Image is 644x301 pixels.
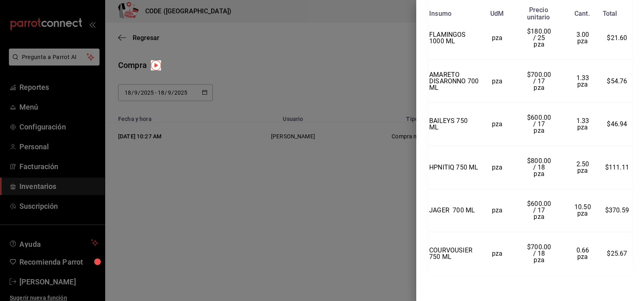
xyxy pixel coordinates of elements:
span: 0.66 pza [576,246,591,261]
span: 1.33 pza [576,74,591,88]
td: JAGER 700 ML [429,189,479,232]
td: BAILEYS 750 ML [429,103,479,146]
span: $54.76 [607,77,627,85]
span: $700.00 / 18 pza [527,243,553,264]
div: Total [603,10,617,17]
td: pza [479,17,515,60]
span: 10.50 pza [574,203,593,217]
span: $800.00 / 18 pza [527,157,553,178]
div: UdM [490,10,504,17]
td: AMARETO DISARONNO 700 ML [429,59,479,103]
span: $25.67 [607,250,627,257]
td: COURVOUSIER 750 ML [429,232,479,275]
div: Cant. [574,10,590,17]
span: 2.50 pza [576,160,591,174]
span: $600.00 / 17 pza [527,114,553,134]
span: $700.00 / 17 pza [527,71,553,91]
span: $370.59 [605,206,629,214]
td: FLAMINGOS 1000 ML [429,17,479,60]
td: pza [479,59,515,103]
td: HPNITIQ 750 ML [429,146,479,189]
img: Tooltip marker [151,60,161,70]
div: Precio unitario [527,6,550,21]
td: pza [479,103,515,146]
span: $46.94 [607,120,627,128]
span: $111.11 [605,163,629,171]
span: $600.00 / 17 pza [527,200,553,220]
span: 3.00 pza [576,31,591,45]
span: $180.00 / 25 pza [527,28,553,48]
div: Insumo [429,10,451,17]
span: 1.33 pza [576,117,591,131]
td: pza [479,146,515,189]
span: $21.60 [607,34,627,42]
td: pza [479,189,515,232]
td: pza [479,232,515,275]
